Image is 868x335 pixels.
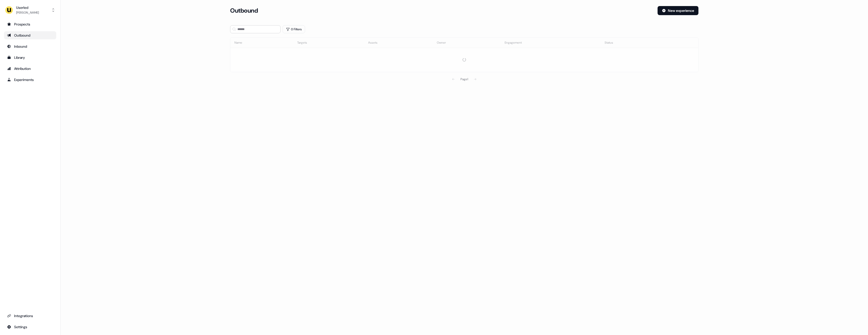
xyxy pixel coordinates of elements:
[4,65,56,73] a: Go to attribution
[7,324,53,329] div: Settings
[4,323,56,331] a: Go to integrations
[7,66,53,71] div: Attribution
[4,42,56,50] a: Go to Inbound
[658,6,698,15] button: New experience
[7,33,53,38] div: Outbound
[7,55,53,60] div: Library
[7,77,53,82] div: Experiments
[4,4,56,16] button: Userled[PERSON_NAME]
[7,22,53,27] div: Prospects
[4,53,56,62] a: Go to templates
[4,76,56,84] a: Go to experiments
[230,7,258,14] h3: Outbound
[283,25,305,33] button: 0 Filters
[7,313,53,318] div: Integrations
[4,20,56,28] a: Go to prospects
[16,10,39,15] div: [PERSON_NAME]
[4,312,56,320] a: Go to integrations
[16,5,39,10] div: Userled
[4,31,56,39] a: Go to outbound experience
[7,44,53,49] div: Inbound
